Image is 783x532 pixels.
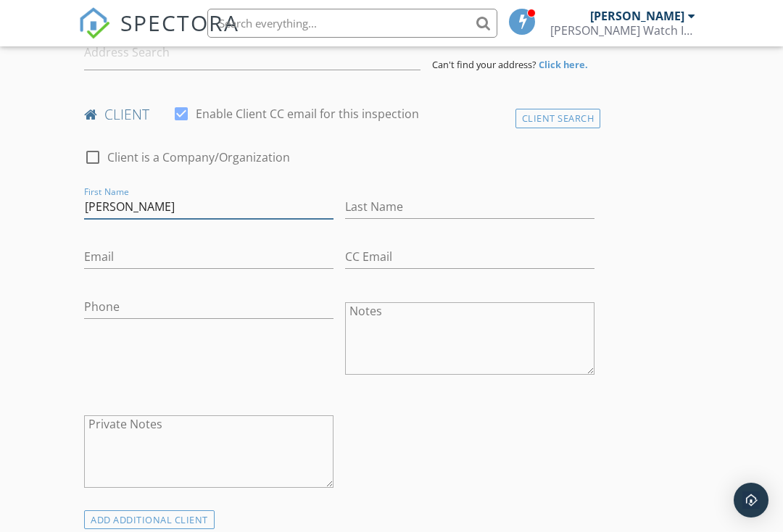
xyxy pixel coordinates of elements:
[120,7,239,38] span: SPECTORA
[734,483,768,518] div: Open Intercom Messenger
[84,35,420,70] input: Address Search
[84,510,215,530] div: ADD ADDITIONAL client
[515,109,601,128] div: Client Search
[539,58,588,71] strong: Click here.
[590,9,684,23] div: [PERSON_NAME]
[196,107,419,121] label: Enable Client CC email for this inspection
[550,23,695,38] div: Sheppard's Watch Inspections
[78,7,110,39] img: The Best Home Inspection Software - Spectora
[207,9,497,38] input: Search everything...
[107,150,290,165] label: Client is a Company/Organization
[432,58,536,71] span: Can't find your address?
[78,20,239,50] a: SPECTORA
[84,105,594,124] h4: client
